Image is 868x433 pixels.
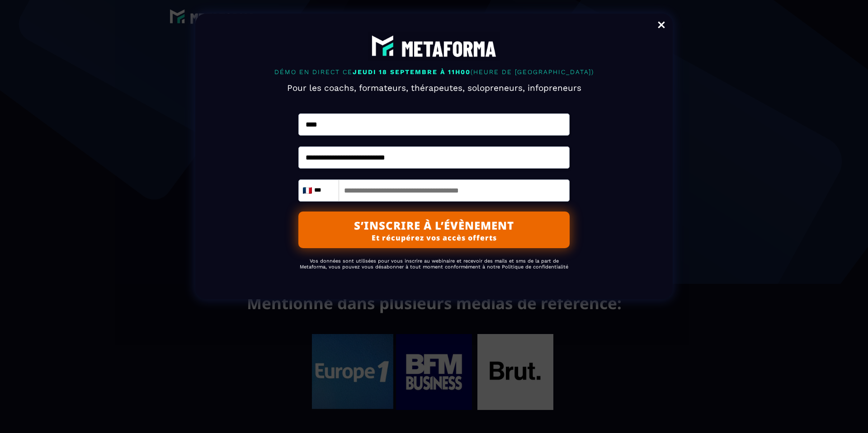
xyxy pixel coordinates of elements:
h2: Vos données sont utilisées pour vous inscrire au webinaire et recevoir des mails et sms de la par... [298,254,570,274]
img: fr [303,187,312,194]
a: Close [652,16,670,36]
button: S’INSCRIRE À L’ÉVÈNEMENTEt récupérez vos accès offerts [298,212,570,248]
span: JEUDI 18 SEPTEMBRE À 11H00 [353,68,471,75]
p: DÉMO EN DIRECT CE (HEURE DE [GEOGRAPHIC_DATA]) [245,66,623,78]
h2: Pour les coachs, formateurs, thérapeutes, solopreneurs, infopreneurs [245,78,623,98]
img: abe9e435164421cb06e33ef15842a39e_e5ef653356713f0d7dd3797ab850248d_Capture_d%E2%80%99e%CC%81cran_2... [368,32,500,61]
